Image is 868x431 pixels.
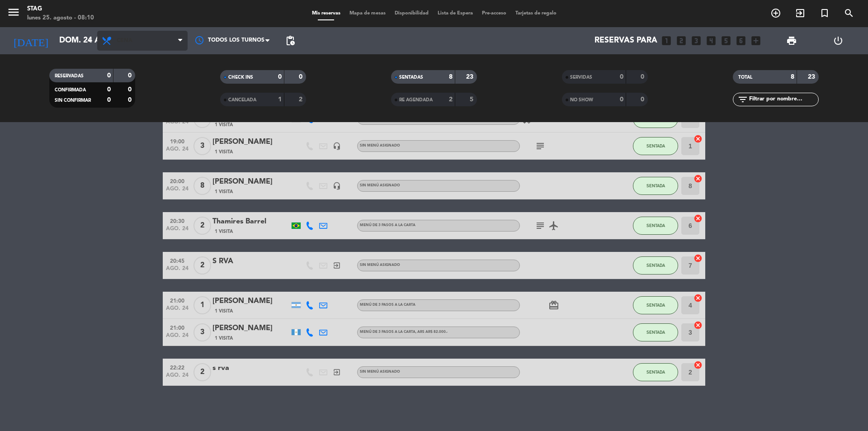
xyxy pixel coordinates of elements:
[360,303,415,307] span: Menú de 3 pasos a la Carta
[633,177,678,195] button: SENTADA
[193,137,211,155] span: 3
[7,31,55,51] i: [DATE]
[399,75,423,80] span: SENTADAS
[212,176,289,188] div: [PERSON_NAME]
[449,74,453,80] strong: 8
[299,74,304,80] strong: 0
[166,119,189,129] span: ago. 24
[333,142,341,150] i: headset_mic
[399,98,433,102] span: RE AGENDADA
[641,74,646,80] strong: 0
[735,35,747,47] i: looks_6
[212,322,289,334] div: [PERSON_NAME]
[633,256,678,275] button: SENTADA
[786,35,797,46] span: print
[693,360,703,369] i: cancel
[693,134,703,143] i: cancel
[166,255,189,265] span: 20:45
[7,5,20,22] button: menu
[770,8,781,19] i: add_circle_outline
[570,98,593,102] span: NO SHOW
[633,296,678,314] button: SENTADA
[215,308,233,315] span: 1 Visita
[307,11,345,16] span: Mis reservas
[193,363,211,381] span: 2
[360,144,400,147] span: Sin menú asignado
[675,35,687,47] i: looks_two
[215,228,233,235] span: 1 Visita
[737,94,748,105] i: filter_list
[166,186,189,196] span: ago. 24
[27,5,94,14] div: STAG
[212,295,289,307] div: [PERSON_NAME]
[750,35,762,47] i: add_box
[285,35,296,46] span: pending_actions
[166,372,189,383] span: ago. 24
[705,35,717,47] i: looks_4
[107,72,111,79] strong: 0
[166,322,189,332] span: 21:00
[166,146,189,156] span: ago. 24
[360,263,400,267] span: Sin menú asignado
[107,97,111,103] strong: 0
[511,11,561,16] span: Tarjetas de regalo
[166,305,189,316] span: ago. 24
[660,35,672,47] i: looks_one
[433,11,477,16] span: Lista de Espera
[791,74,794,80] strong: 8
[466,74,475,80] strong: 23
[819,8,830,19] i: turned_in_not
[215,335,233,342] span: 1 Visita
[646,303,665,308] span: SENTADA
[833,35,844,46] i: power_settings_new
[27,14,94,23] div: lunes 25. agosto - 08:10
[166,295,189,305] span: 21:00
[646,330,665,335] span: SENTADA
[166,175,189,186] span: 20:00
[360,370,400,374] span: Sin menú asignado
[720,35,732,47] i: looks_5
[55,98,91,103] span: SIN CONFIRMAR
[449,96,453,103] strong: 2
[84,35,95,46] i: arrow_drop_down
[415,330,448,334] span: , ARS AR$ 82.000.-
[215,148,233,156] span: 1 Visita
[360,184,400,187] span: Sin menú asignado
[693,214,703,223] i: cancel
[166,265,189,276] span: ago. 24
[107,86,111,93] strong: 0
[215,121,233,128] span: 1 Visita
[278,96,282,103] strong: 1
[693,321,703,330] i: cancel
[212,256,289,267] div: S RVA
[808,74,817,80] strong: 23
[128,72,133,79] strong: 0
[215,188,233,195] span: 1 Visita
[128,97,133,103] strong: 0
[166,136,189,146] span: 19:00
[360,330,448,334] span: Menú de 3 pasos a la Carta
[166,215,189,226] span: 20:30
[633,323,678,341] button: SENTADA
[594,36,657,45] span: Reservas para
[693,294,703,303] i: cancel
[333,261,341,270] i: exit_to_app
[55,88,86,92] span: CONFIRMADA
[477,11,511,16] span: Pre-acceso
[278,74,282,80] strong: 0
[128,86,133,93] strong: 0
[570,75,592,80] span: SERVIDAS
[193,256,211,275] span: 2
[212,216,289,227] div: Thamires Barrel
[299,96,304,103] strong: 2
[193,296,211,314] span: 1
[693,174,703,183] i: cancel
[333,182,341,190] i: headset_mic
[548,220,559,231] i: airplanemode_active
[228,98,256,102] span: CANCELADA
[646,369,665,374] span: SENTADA
[693,254,703,263] i: cancel
[633,137,678,155] button: SENTADA
[738,75,752,80] span: TOTAL
[646,223,665,228] span: SENTADA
